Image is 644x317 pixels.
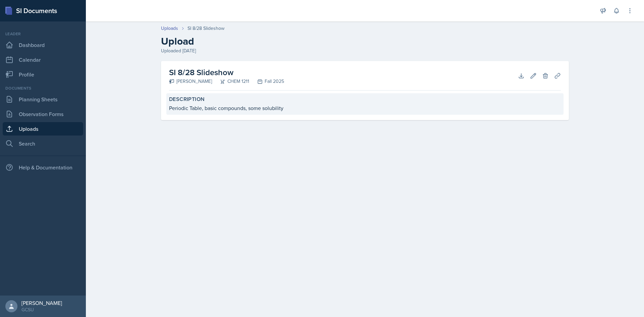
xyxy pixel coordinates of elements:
[187,25,224,32] div: SI 8/28 Slideshow
[3,137,83,150] a: Search
[3,161,83,174] div: Help & Documentation
[21,306,62,313] div: GCSU
[161,47,569,54] div: Uploaded [DATE]
[3,68,83,81] a: Profile
[3,93,83,106] a: Planning Sheets
[249,78,284,85] div: Fall 2025
[21,300,62,306] div: [PERSON_NAME]
[3,85,83,91] div: Documents
[161,35,569,47] h2: Upload
[169,96,561,103] label: Description
[3,122,83,136] a: Uploads
[169,78,212,85] div: [PERSON_NAME]
[161,25,178,32] a: Uploads
[3,53,83,66] a: Calendar
[3,107,83,121] a: Observation Forms
[212,78,249,85] div: CHEM 1211
[169,66,284,78] h2: SI 8/28 Slideshow
[3,38,83,52] a: Dashboard
[3,31,83,37] div: Leader
[169,104,561,112] div: Periodic Table, basic compounds, some solubility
